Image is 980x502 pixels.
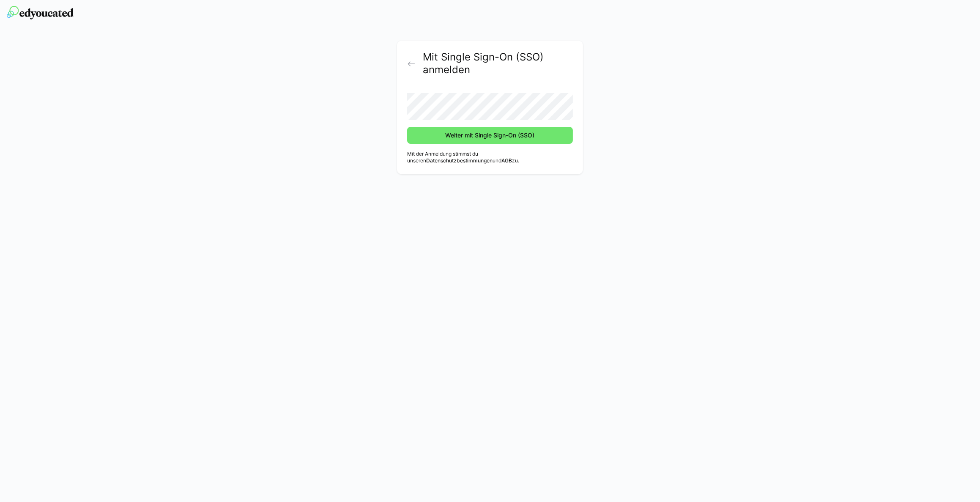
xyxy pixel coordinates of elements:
[444,131,536,140] span: Weiter mit Single Sign-On (SSO)
[7,6,74,19] img: edyoucated
[501,157,512,164] a: AGB
[426,157,493,164] a: Datenschutzbestimmungen
[407,151,573,164] p: Mit der Anmeldung stimmst du unseren und zu.
[407,127,573,144] button: Weiter mit Single Sign-On (SSO)
[423,51,573,76] h2: Mit Single Sign-On (SSO) anmelden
